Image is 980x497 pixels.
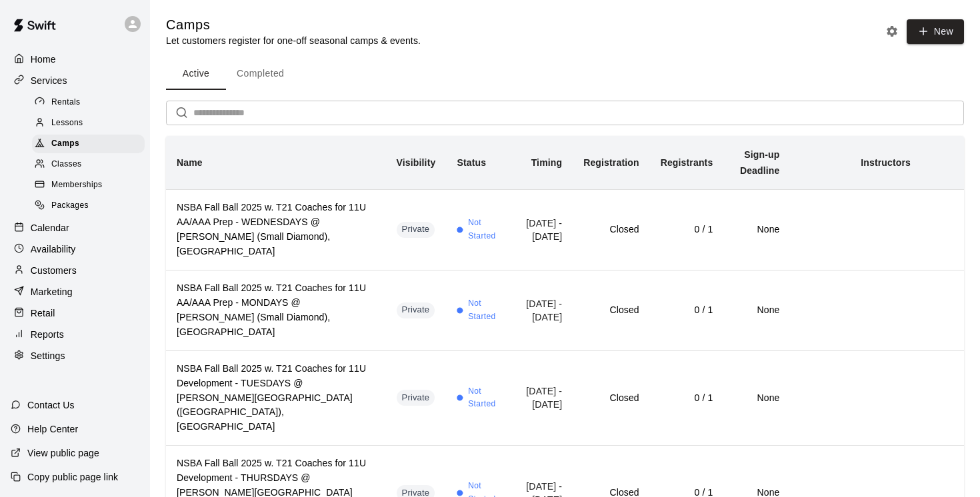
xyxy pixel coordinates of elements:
[177,362,375,435] h6: NSBA Fall Ball 2025 w. T21 Coaches for 11U Development - TUESDAYS @ [PERSON_NAME][GEOGRAPHIC_DATA...
[11,49,139,69] a: Home
[882,21,902,41] button: Camp settings
[32,92,150,113] a: Rentals
[177,281,375,340] h6: NSBA Fall Ball 2025 w. T21 Coaches for 11U AA/AAA Prep - MONDAYS @ [PERSON_NAME] (Small Diamond),...
[32,175,150,196] a: Memberships
[31,328,64,341] p: Reports
[11,218,139,238] a: Calendar
[11,324,139,344] a: Reports
[397,222,435,238] div: This service is hidden, and can only be accessed via a direct link
[11,239,139,259] a: Availability
[397,304,435,316] span: Private
[514,350,573,446] td: [DATE] - [DATE]
[583,391,639,406] h6: Closed
[32,93,145,112] div: Rentals
[11,346,139,366] a: Settings
[51,117,83,130] span: Lessons
[734,223,779,237] h6: None
[32,196,150,217] a: Packages
[902,25,964,37] a: New
[514,270,573,350] td: [DATE] - [DATE]
[166,16,421,34] h5: Camps
[661,303,713,318] h6: 0 / 1
[27,446,99,460] p: View public page
[51,96,81,109] span: Rentals
[31,285,73,298] p: Marketing
[661,223,713,237] h6: 0 / 1
[397,390,435,406] div: This service is hidden, and can only be accessed via a direct link
[177,157,203,168] b: Name
[397,157,436,168] b: Visibility
[27,398,75,412] p: Contact Us
[397,302,435,318] div: This service is hidden, and can only be accessed via a direct link
[32,134,150,155] a: Camps
[27,470,118,484] p: Copy public page link
[32,135,145,153] div: Camps
[31,349,65,362] p: Settings
[397,392,435,404] span: Private
[531,157,563,168] b: Timing
[27,422,78,436] p: Help Center
[51,158,81,171] span: Classes
[861,157,911,168] b: Instructors
[457,157,486,168] b: Status
[397,223,435,236] span: Private
[51,179,102,192] span: Memberships
[51,199,89,213] span: Packages
[468,217,503,243] span: Not Started
[166,58,226,90] button: Active
[661,157,713,168] b: Registrants
[166,34,421,47] p: Let customers register for one-off seasonal camps & events.
[11,303,139,323] a: Retail
[177,201,375,259] h6: NSBA Fall Ball 2025 w. T21 Coaches for 11U AA/AAA Prep - WEDNESDAYS @ [PERSON_NAME] (Small Diamon...
[11,282,139,302] a: Marketing
[514,189,573,270] td: [DATE] - [DATE]
[32,197,145,215] div: Packages
[31,264,77,277] p: Customers
[740,149,780,176] b: Sign-up Deadline
[468,385,503,412] span: Not Started
[583,223,639,237] h6: Closed
[11,260,139,280] a: Customers
[468,297,503,324] span: Not Started
[31,53,56,66] p: Home
[32,113,150,133] a: Lessons
[32,176,145,195] div: Memberships
[661,391,713,406] h6: 0 / 1
[734,391,779,406] h6: None
[32,155,150,175] a: Classes
[32,114,145,133] div: Lessons
[32,155,145,174] div: Classes
[31,221,69,235] p: Calendar
[226,58,295,90] button: Completed
[31,306,55,320] p: Retail
[583,303,639,318] h6: Closed
[51,137,79,151] span: Camps
[11,71,139,91] a: Services
[31,243,76,256] p: Availability
[31,74,67,87] p: Services
[734,303,779,318] h6: None
[583,157,639,168] b: Registration
[907,19,964,44] button: New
